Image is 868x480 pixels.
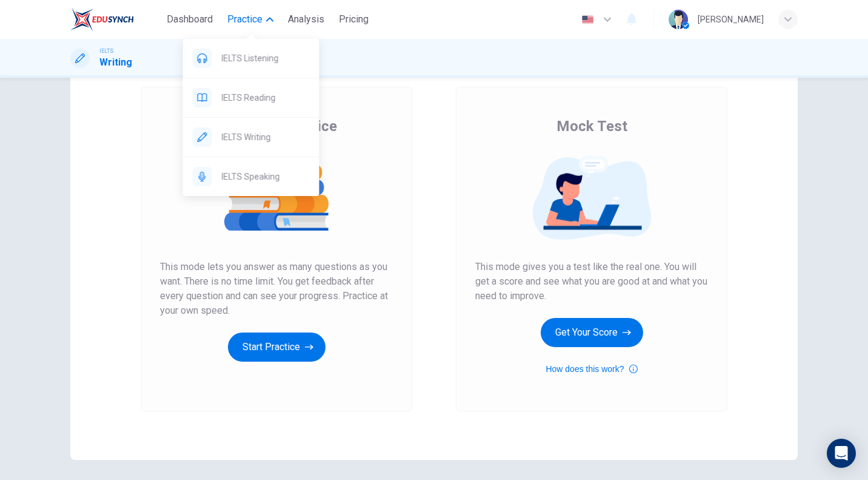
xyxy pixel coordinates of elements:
img: EduSynch logo [70,7,134,32]
span: IELTS Reading [222,90,310,105]
button: Dashboard [162,8,218,30]
span: IELTS Speaking [222,169,310,184]
div: IELTS Listening [183,39,319,78]
span: Dashboard [167,12,213,27]
div: IELTS Writing [183,118,319,157]
button: How does this work? [546,362,637,376]
button: Practice [222,8,278,30]
div: IELTS Reading [183,78,319,117]
span: IELTS Writing [222,130,310,144]
img: Profile picture [669,10,688,29]
img: en [580,15,595,24]
button: Analysis [283,8,329,30]
h1: Writing [99,55,132,70]
span: This mode lets you answer as many questions as you want. There is no time limit. You get feedback... [160,260,393,318]
span: Pricing [339,12,369,27]
button: Pricing [334,8,373,30]
button: Start Practice [228,333,326,362]
span: Practice [227,12,262,27]
span: IELTS Listening [222,51,310,66]
button: Get Your Score [541,318,643,347]
span: Mock Test [556,117,627,136]
span: This mode gives you a test like the real one. You will get a score and see what you are good at a... [475,260,708,303]
a: EduSynch logo [70,7,162,32]
div: [PERSON_NAME] [698,12,764,27]
span: IELTS [99,47,113,55]
span: Analysis [288,12,324,27]
div: Open Intercom Messenger [827,439,856,468]
div: IELTS Speaking [183,157,319,196]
